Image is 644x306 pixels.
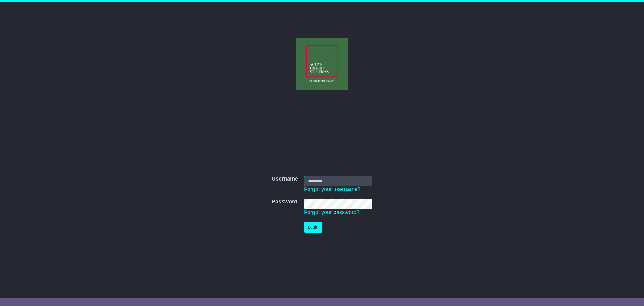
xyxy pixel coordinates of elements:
button: Login [304,222,322,233]
label: Password [272,199,297,205]
a: Forgot your username? [304,186,360,192]
label: Username [272,176,298,182]
a: Forgot your password? [304,209,360,215]
img: Active Freight Solutions Pty Ltd [296,38,348,90]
